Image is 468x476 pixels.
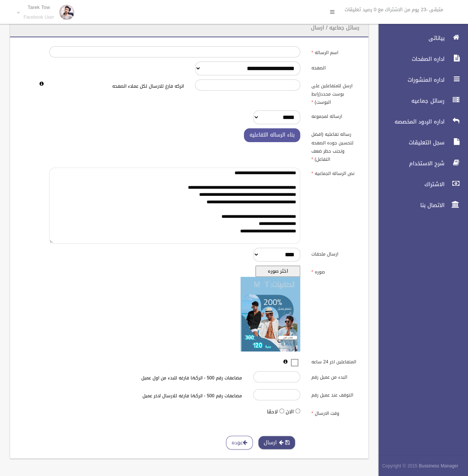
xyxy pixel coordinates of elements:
[306,371,364,382] label: البدء من عميل رقم
[372,93,468,109] a: رسائل جماعيه
[372,197,468,213] a: الاتصال بنا
[372,113,468,130] a: اداره الردود المخصصه
[258,436,295,450] button: ارسال
[306,248,364,258] label: ارسال ملحقات
[372,139,447,146] span: سجل التعليقات
[372,160,447,167] span: شرح الاستخدام
[49,84,183,89] h6: اتركه فارغ للارسال لكل عملاء الصفحه
[302,21,368,35] header: رسائل جماعيه / ارسال
[306,167,364,178] label: نص الرساله الجماعيه
[372,34,447,42] span: بياناتى
[382,462,417,470] span: Copyright © 2015
[372,55,447,63] span: اداره الصفحات
[372,201,447,209] span: الاتصال بنا
[419,462,458,470] strong: Bussiness Manager
[372,72,468,88] a: اداره المنشورات
[372,30,468,46] a: بياناتى
[372,97,447,104] span: رسائل جماعيه
[306,79,364,106] label: ارسل للمتفاعلين على بوست محدد(رابط البوست)
[372,76,447,84] span: اداره المنشورات
[306,389,364,400] label: التوقف عند عميل رقم
[372,51,468,67] a: اداره الصفحات
[306,407,364,417] label: وقت الارسال
[306,46,364,57] label: اسم الرساله
[306,356,364,366] label: المتفاعلين اخر 24 ساعه
[306,128,364,163] label: رساله تفاعليه (افضل لتحسين جوده الصفحه وتجنب حظر ضعف التفاعل)
[255,266,300,277] button: اختر صوره
[372,181,447,188] span: الاشتراك
[23,15,54,20] small: Facebook User
[286,407,294,416] label: الان
[372,155,468,172] a: شرح الاستخدام
[372,134,468,151] a: سجل التعليقات
[23,4,54,10] p: Tarek Tow
[306,266,364,276] label: صوره
[372,176,468,192] a: الاشتراك
[372,118,447,125] span: اداره الردود المخصصه
[306,62,364,72] label: الصفحه
[107,394,242,398] h6: مضاعفات رقم 500 - اتركها فارغه للارسال لاخر عميل
[306,110,364,121] label: ارساله لمجموعه
[267,407,278,416] label: لاحقا
[241,277,300,351] img: معاينه الصوره
[226,436,253,450] a: عوده
[107,376,242,381] h6: مضاعفات رقم 500 - اتركها فارغه للبدء من اول عميل
[244,128,300,142] button: بناء الرساله التفاعليه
